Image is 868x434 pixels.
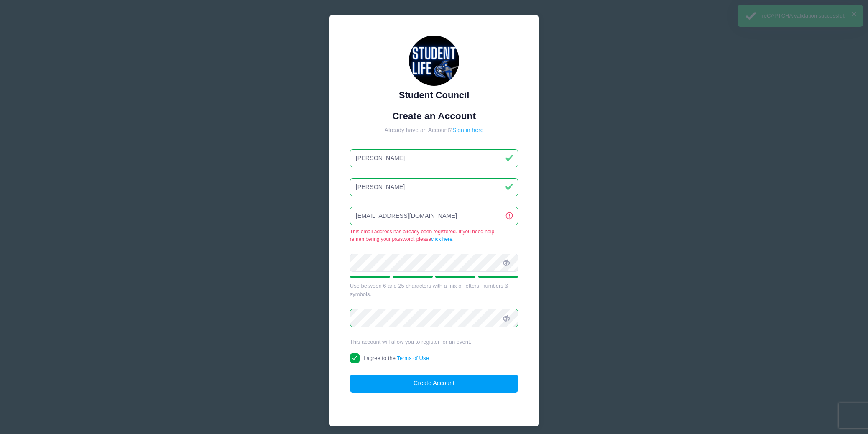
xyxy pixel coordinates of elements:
a: Sign in here [452,127,484,133]
button: × [852,12,856,16]
h1: Create an Account [350,110,518,122]
div: Student Council [350,88,518,102]
input: Last Name [350,178,518,196]
img: Student Council [409,36,459,86]
a: Terms of Use [397,355,429,361]
a: click here [431,236,452,242]
div: Use between 6 and 25 characters with a mix of letters, numbers & symbols. [350,282,518,298]
input: I agree to theTerms of Use [350,353,360,363]
input: Email [350,207,518,225]
span: I agree to the [363,355,429,361]
div: This account will allow you to register for an event. [350,338,518,346]
input: First Name [350,149,518,167]
button: Create Account [350,375,518,393]
div: Already have an Account? [350,126,518,135]
div: reCAPTCHA validation successful. [762,12,856,20]
span: This email address has already been registered. If you need help remembering your password, please . [350,228,518,243]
